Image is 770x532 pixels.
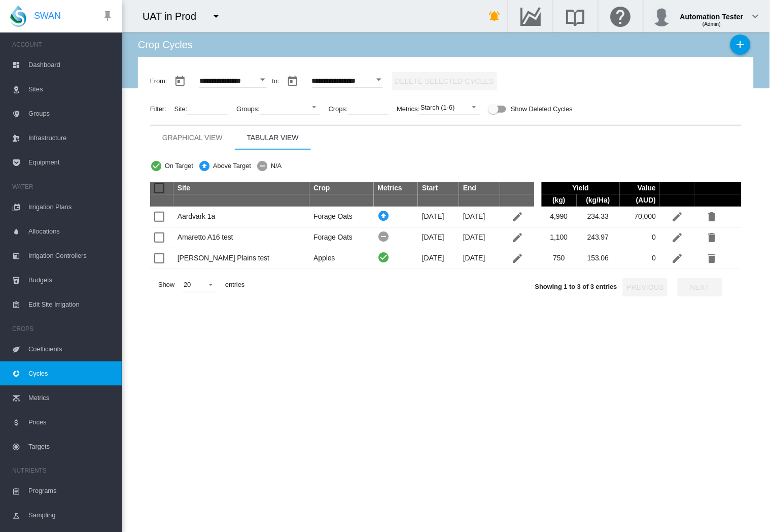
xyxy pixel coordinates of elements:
img: SWAN-Landscape-Logo-Colour-drop.png [10,6,26,27]
button: icon-pencil [667,227,687,248]
span: Sampling [28,504,114,528]
span: Sites [28,77,114,102]
i: N/A [378,230,390,243]
button: Add New Cycles [730,35,751,55]
md-icon: Edit the details of this crop cycle [511,231,523,244]
div: to: [272,77,279,86]
label: Crops: [329,105,348,114]
div: Above Target [211,161,256,171]
button: Delete this crop cycle [702,227,722,248]
button: md-calendar [170,71,190,91]
td: 4,990 [542,207,577,227]
td: [DATE] [418,248,459,269]
div: Tabular View [247,131,299,144]
div: Filter: [150,105,166,114]
md-icon: Delete this crop cycle [706,211,718,223]
span: Show [154,276,179,293]
md-switch: Show Deleted Cycles [488,102,573,117]
md-icon: icon-menu-down [210,10,222,22]
td: Apples [309,248,373,269]
div: Automation Tester [680,8,744,18]
th: Site [173,182,309,194]
button: Edit the details of this crop cycle [507,227,528,248]
md-icon: Go to the Data Hub [518,10,543,22]
button: Delete Selected Cycles [392,72,497,90]
span: Budgets [28,268,114,292]
div: On Target [162,161,198,171]
button: icon-pencil [667,207,687,227]
span: ACCOUNT [12,37,114,53]
md-icon: Delete this crop cycle [706,231,718,244]
td: 234.33 [577,207,620,227]
button: Delete this crop cycle [702,248,722,269]
button: Next [678,278,722,296]
md-icon: Edit the details of this crop cycle [511,252,523,264]
i: Above Target [378,209,390,222]
span: Programs [28,479,114,504]
md-icon: icon-pin [101,10,114,22]
th: Crop [309,182,373,194]
span: Showing 1 to 3 of 3 entries [535,283,617,290]
div: 20 [184,281,191,288]
span: entries [221,276,249,293]
div: From: [150,77,167,86]
md-icon: icon-pencil [671,231,683,244]
span: Equipment [28,150,114,175]
button: Open calendar [254,71,272,89]
button: Delete this crop cycle [702,207,722,227]
span: SWAN [34,10,61,22]
td: Forage Oats [309,227,373,248]
span: Edit Site Irrigation [28,292,114,317]
md-icon: Search the knowledge base [564,10,588,22]
th: Start [418,182,459,194]
td: 0 [620,227,660,248]
th: Yield [542,182,620,194]
div: Crop Cycles [138,38,193,52]
td: 750 [542,248,577,269]
td: [PERSON_NAME] Plains test [173,248,309,269]
md-icon: Click here for help [609,10,633,22]
div: UAT in Prod [143,9,205,23]
button: Previous [623,278,668,296]
span: Cycles [28,361,114,386]
td: [DATE] [459,207,500,227]
md-icon: icon-bell-ring [488,10,501,22]
th: End [459,182,500,194]
i: On Target [378,251,390,263]
button: Edit the details of this crop cycle [507,207,528,227]
th: Value [620,182,660,194]
td: 1,100 [542,227,577,248]
button: md-calendar [283,71,303,91]
span: Coefficients [28,337,114,361]
span: Infrastructure [28,126,114,150]
th: (AUD) [620,194,660,207]
span: Dashboard [28,53,114,77]
label: Groups: [236,105,260,114]
md-icon: Delete this crop cycle [706,252,718,264]
td: [DATE] [459,227,500,248]
td: Aardvark 1a [173,207,309,227]
img: profile.jpg [652,6,672,26]
td: [DATE] [418,207,459,227]
span: NUTRIENTS [12,463,114,479]
span: Prices [28,410,114,435]
td: 0 [620,248,660,269]
span: CROPS [12,321,114,337]
div: Starch (1-6) [421,104,454,111]
button: Edit the details of this crop cycle [507,248,528,269]
td: Forage Oats [309,207,373,227]
div: N/A [268,161,287,171]
span: Irrigation Controllers [28,244,114,268]
span: Metrics [28,386,114,410]
td: [DATE] [459,248,500,269]
button: icon-pencil [667,248,687,269]
span: Targets [28,435,114,459]
td: Amaretto A16 test [173,227,309,248]
button: icon-bell-ring [484,6,505,26]
td: [DATE] [418,227,459,248]
label: Site: [174,105,188,114]
span: Allocations [28,219,114,244]
td: 243.97 [577,227,620,248]
td: 70,000 [620,207,660,227]
md-icon: icon-plus [734,39,747,51]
